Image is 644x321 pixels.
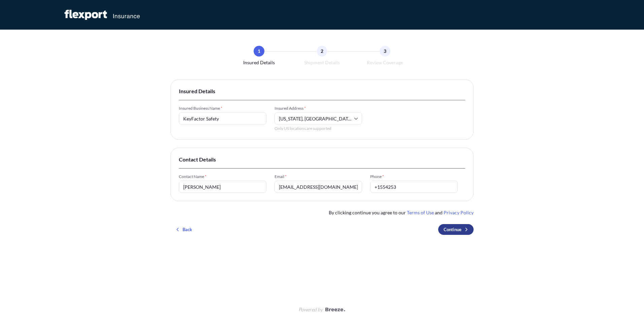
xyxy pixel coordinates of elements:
input: Enter email [275,181,362,193]
span: Email [275,174,362,179]
span: 1 [258,48,260,55]
p: Back [183,226,192,233]
input: Enter full address [275,112,362,124]
span: 3 [384,48,386,55]
input: Enter full name [179,181,266,193]
span: 2 [321,48,323,55]
span: Insured Details [179,88,465,95]
span: Contact Details [179,156,465,163]
input: Enter full name [179,112,266,124]
a: Privacy Policy [444,210,474,215]
button: Back [170,224,197,235]
p: Continue [444,226,461,233]
button: Continue [438,224,474,235]
span: Insured Business Name [179,106,266,111]
span: Insured Address [275,106,362,111]
input: +1 (111) 111-111 [370,181,458,193]
span: By clicking continue you agree to our and [329,209,474,216]
a: Terms of Use [407,210,434,215]
span: Phone [370,174,458,179]
span: Shipment Details [304,59,340,66]
span: Only US locations are supported [275,126,362,131]
span: Insured Details [243,59,275,66]
span: Review Coverage [367,59,403,66]
span: Powered by [298,306,323,313]
span: Contact Name [179,174,266,179]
